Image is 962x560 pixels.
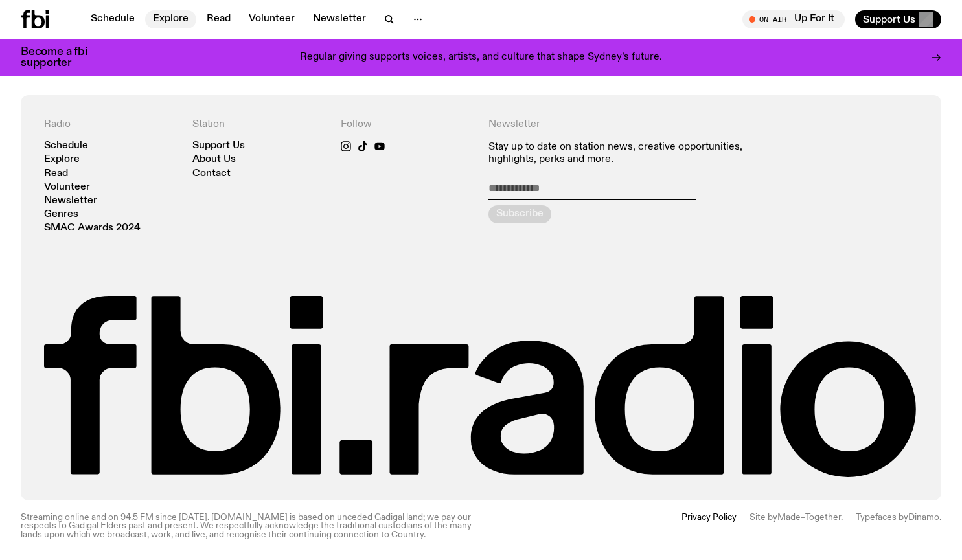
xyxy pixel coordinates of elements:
[300,52,662,63] p: Regular giving supports voices, artists, and culture that shape Sydney’s future.
[145,10,196,28] a: Explore
[488,141,770,166] p: Stay up to date on station news, creative opportunities, highlights, perks and more.
[863,14,915,25] span: Support Us
[341,118,474,131] h4: Follow
[44,210,78,219] a: Genres
[855,10,941,28] button: Support Us
[44,196,97,206] a: Newsletter
[44,141,88,151] a: Schedule
[777,513,841,522] a: Made–Together
[750,513,777,522] span: Site by
[44,155,80,164] a: Explore
[908,513,939,522] a: Dinamo
[44,169,68,179] a: Read
[192,169,231,179] a: Contact
[21,513,474,539] p: Streaming online and on 94.5 FM since [DATE]. [DOMAIN_NAME] is based on unceded Gadigal land; we ...
[192,141,245,151] a: Support Us
[21,47,104,69] h3: Become a fbi supporter
[488,205,551,223] button: Subscribe
[488,118,770,131] h4: Newsletter
[192,118,325,131] h4: Station
[939,513,941,522] span: .
[199,10,238,28] a: Read
[305,10,374,28] a: Newsletter
[681,513,737,539] a: Privacy Policy
[742,10,845,28] button: On AirUp For It
[44,118,177,131] h4: Radio
[44,183,90,192] a: Volunteer
[83,10,143,28] a: Schedule
[856,513,908,522] span: Typefaces by
[241,10,303,28] a: Volunteer
[44,223,141,233] a: SMAC Awards 2024
[841,513,843,522] span: .
[192,155,236,164] a: About Us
